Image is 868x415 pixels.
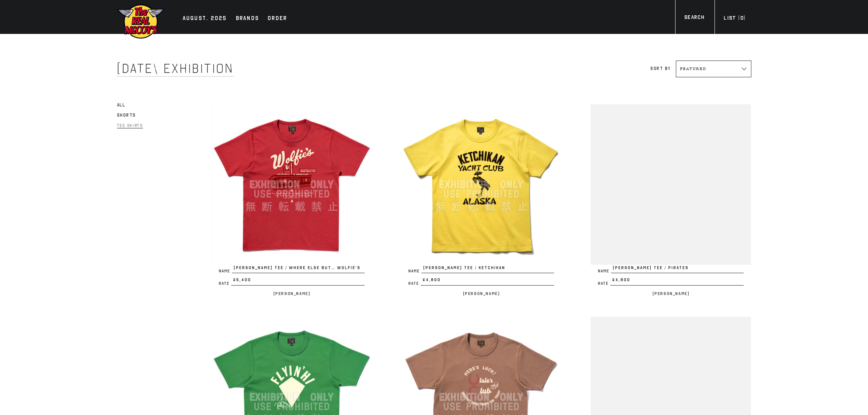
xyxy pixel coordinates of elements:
a: Shorts [117,111,136,120]
span: [PERSON_NAME] TEE / WHERE ELSE BUT… WOLFIE’S [232,265,365,274]
img: mccoys-exhibition [117,4,164,39]
span: Tee Shirts [117,123,143,128]
img: JOE MCCOY TEE / WHERE ELSE BUT… WOLFIE’S [211,104,372,265]
span: Rate [408,282,421,286]
div: Order [268,14,287,24]
a: Search [675,13,713,23]
a: JOE MCCOY TEE / PIRATES Name[PERSON_NAME] TEE / PIRATES Rate¥4,800 [PERSON_NAME] [591,104,751,298]
span: [PERSON_NAME] TEE / KETCHIKAN [421,265,554,274]
a: AUGUST. 2025 [179,14,231,24]
span: ¥4,800 [610,277,744,286]
a: Order [264,14,291,24]
img: JOE MCCOY TEE / KETCHIKAN [401,104,561,265]
a: List (0) [715,14,755,24]
span: Rate [219,282,231,286]
div: Brands [236,14,259,24]
div: AUGUST. 2025 [183,14,227,24]
span: 0 [740,15,744,21]
span: Shorts [117,113,136,118]
span: Name [219,269,232,273]
span: [DATE] Exhibition [117,61,234,77]
a: JOE MCCOY TEE / KETCHIKAN Name[PERSON_NAME] TEE / KETCHIKAN Rate¥4,800 [PERSON_NAME] [401,104,561,298]
span: Name [598,269,611,273]
div: Search [684,13,704,23]
a: All [117,101,125,109]
a: JOE MCCOY TEE / WHERE ELSE BUT… WOLFIE’S Name[PERSON_NAME] TEE / WHERE ELSE BUT… WOLFIE’S Rate¥5,... [211,104,372,298]
label: Sort by [650,66,670,71]
span: ¥4,800 [421,277,554,286]
p: [PERSON_NAME] [211,289,372,298]
span: Rate [598,282,610,286]
p: [PERSON_NAME] [591,289,751,298]
span: [PERSON_NAME] TEE / PIRATES [611,265,744,274]
span: Name [408,269,421,273]
p: [PERSON_NAME] [401,289,561,298]
span: ¥5,400 [231,277,365,286]
span: All [117,102,125,108]
div: List ( ) [724,14,746,24]
a: Tee Shirts [117,121,143,130]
